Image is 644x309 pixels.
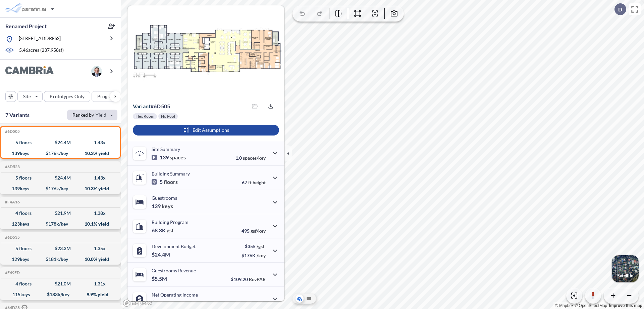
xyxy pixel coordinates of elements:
[243,155,266,161] span: spaces/key
[251,228,266,234] span: gsf/key
[161,114,175,119] p: No Pool
[296,295,304,303] button: Aerial View
[253,180,266,185] span: height
[133,103,170,110] p: # 6d505
[5,66,54,77] img: BrandImage
[17,91,43,102] button: Site
[237,301,266,306] p: 45.0%
[5,111,30,119] p: 7 Variants
[575,303,607,308] a: OpenStreetMap
[152,171,190,177] p: Building Summary
[152,227,174,234] p: 68.8K
[136,114,154,119] p: Flex Room
[152,154,186,161] p: 139
[44,91,90,102] button: Prototypes Only
[152,300,168,306] p: $2.5M
[4,164,20,169] h5: Click to copy the code
[152,275,168,282] p: $5.5M
[248,180,252,185] span: ft
[162,203,173,209] span: keys
[152,268,196,273] p: Guestrooms Revenue
[152,219,189,225] p: Building Program
[235,155,266,161] p: 1.0
[555,303,574,308] a: Mapbox
[92,91,128,102] button: Program
[152,251,171,258] p: $24.4M
[251,301,266,306] span: margin
[167,227,174,234] span: gsf
[152,179,178,185] p: 5
[249,276,266,282] span: RevPAR
[4,270,20,275] h5: Click to copy the code
[617,273,633,278] p: Satellite
[91,66,102,77] img: user logo
[152,146,180,152] p: Site Summary
[133,125,279,136] button: Edit Assumptions
[241,243,266,249] p: $355
[193,127,229,133] p: Edit Assumptions
[123,299,152,307] a: Mapbox homepage
[19,35,61,43] p: [STREET_ADDRESS]
[4,200,20,204] h5: Click to copy the code
[170,154,186,161] span: spaces
[609,303,642,308] a: Improve this map
[612,255,639,282] img: Switcher Image
[50,93,85,100] p: Prototypes Only
[5,23,47,30] p: Renamed Project
[152,203,173,209] p: 139
[152,195,177,201] p: Guestrooms
[231,276,266,282] p: $109.20
[305,295,313,303] button: Site Plan
[241,253,266,258] p: $176K
[133,103,151,109] span: Variant
[19,47,64,54] p: 5.46 acres ( 237,958 sf)
[241,228,266,234] p: 495
[612,255,639,282] button: Switcher ImageSatellite
[242,180,266,185] p: 67
[257,243,264,249] span: /gsf
[67,110,117,120] button: Ranked by Yield
[97,93,116,100] p: Program
[257,253,266,258] span: /key
[152,292,198,298] p: Net Operating Income
[618,6,622,12] p: D
[164,179,178,185] span: floors
[4,129,20,134] h5: Click to copy the code
[152,243,196,249] p: Development Budget
[4,235,20,240] h5: Click to copy the code
[23,93,31,100] p: Site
